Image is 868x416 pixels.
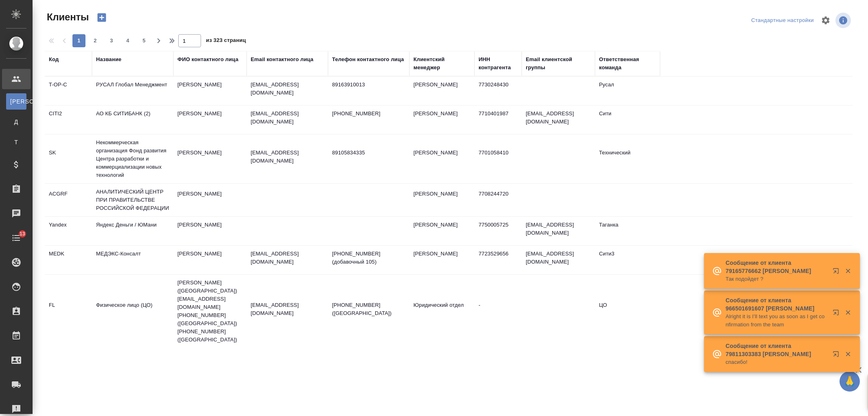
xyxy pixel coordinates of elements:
[173,186,247,214] td: [PERSON_NAME]
[474,77,522,105] td: 7730248430
[409,106,474,134] td: [PERSON_NAME]
[595,246,660,274] td: Сити3
[526,55,591,72] div: Email клиентской группы
[92,134,173,183] td: Некоммерческая организация Фонд развития Центра разработки и коммерциализации новых технологий
[599,55,656,72] div: Ответственная команда
[835,13,853,28] span: Посмотреть информацию
[413,55,470,72] div: Клиентский менеджер
[2,228,31,248] a: 13
[105,34,118,47] button: 3
[251,110,324,126] p: [EMAIL_ADDRESS][DOMAIN_NAME]
[92,77,173,105] td: РУСАЛ Глобал Менеджмент
[92,184,173,216] td: АНАЛИТИЧЕСКИЙ ЦЕНТР ПРИ ПРАВИТЕЛЬСТВЕ РОССИЙСКОЙ ФЕДЕРАЦИИ
[409,297,474,326] td: Юридический отдел
[828,263,847,282] button: Открыть в новой вкладке
[45,297,92,326] td: FL
[251,55,313,64] div: Email контактного лица
[474,217,522,245] td: 7750005725
[332,81,405,89] p: 89163910013
[251,149,324,165] p: [EMAIL_ADDRESS][DOMAIN_NAME]
[409,77,474,105] td: [PERSON_NAME]
[15,230,30,238] span: 13
[409,145,474,173] td: [PERSON_NAME]
[474,297,522,326] td: -
[92,106,173,134] td: АО КБ СИТИБАНК (2)
[89,37,102,45] span: 2
[332,110,405,118] p: [PHONE_NUMBER]
[45,217,92,245] td: Yandex
[173,106,247,134] td: [PERSON_NAME]
[479,55,518,72] div: ИНН контрагента
[92,297,173,326] td: Физическое лицо (ЦО)
[251,81,324,97] p: [EMAIL_ADDRESS][DOMAIN_NAME]
[595,106,660,134] td: Сити
[595,145,660,173] td: Технический
[251,250,324,266] p: [EMAIL_ADDRESS][DOMAIN_NAME]
[595,297,660,326] td: ЦО
[332,149,405,157] p: 89105834335
[474,106,522,134] td: 7710401987
[840,267,856,275] button: Закрыть
[173,246,247,274] td: [PERSON_NAME]
[89,34,102,47] button: 2
[96,55,121,64] div: Название
[726,296,827,313] p: Сообщение от клиента 966501691607 [PERSON_NAME]
[10,118,22,126] span: Д
[332,301,405,317] p: [PHONE_NUMBER] ([GEOGRAPHIC_DATA])
[45,145,92,173] td: SK
[251,301,324,317] p: [EMAIL_ADDRESS][DOMAIN_NAME]
[92,246,173,274] td: МЕДЭКС-Консалт
[522,217,595,245] td: [EMAIL_ADDRESS][DOMAIN_NAME]
[173,217,247,245] td: [PERSON_NAME]
[45,186,92,214] td: ACGRF
[828,346,847,365] button: Открыть в новой вкладке
[749,14,816,27] div: split button
[45,77,92,105] td: T-OP-C
[49,55,59,64] div: Код
[105,37,118,45] span: 3
[10,97,22,106] span: [PERSON_NAME]
[409,186,474,214] td: [PERSON_NAME]
[332,250,405,266] p: [PHONE_NUMBER] (добавочный 105)
[6,93,26,110] a: [PERSON_NAME]
[522,246,595,274] td: [EMAIL_ADDRESS][DOMAIN_NAME]
[92,217,173,245] td: Яндекс Деньги / ЮМани
[92,11,112,24] button: Создать
[121,37,134,45] span: 4
[332,55,404,64] div: Телефон контактного лица
[206,35,246,47] span: из 323 страниц
[173,275,247,348] td: [PERSON_NAME] ([GEOGRAPHIC_DATA]) [EMAIL_ADDRESS][DOMAIN_NAME] [PHONE_NUMBER] ([GEOGRAPHIC_DATA])...
[409,246,474,274] td: [PERSON_NAME]
[6,114,26,130] a: Д
[726,313,827,329] p: Alright it is I’ll text you as soon as I get confirmation from the team
[726,275,827,283] p: Так подойдет ?
[138,37,151,45] span: 5
[173,145,247,173] td: [PERSON_NAME]
[121,34,134,47] button: 4
[474,145,522,173] td: 7701058410
[726,259,827,275] p: Сообщение от клиента 79165776662 [PERSON_NAME]
[45,106,92,134] td: CITI2
[595,77,660,105] td: Русал
[816,11,835,30] span: Настроить таблицу
[45,246,92,274] td: MEDK
[595,217,660,245] td: Таганка
[840,309,856,316] button: Закрыть
[409,217,474,245] td: [PERSON_NAME]
[173,77,247,105] td: [PERSON_NAME]
[726,342,827,358] p: Сообщение от клиента 79811303383 [PERSON_NAME]
[522,106,595,134] td: [EMAIL_ADDRESS][DOMAIN_NAME]
[45,11,89,24] span: Клиенты
[6,134,26,150] a: Т
[840,350,856,358] button: Закрыть
[474,246,522,274] td: 7723529656
[177,55,238,64] div: ФИО контактного лица
[138,34,151,47] button: 5
[828,304,847,324] button: Открыть в новой вкладке
[726,358,827,366] p: спасибо!
[474,186,522,214] td: 7708244720
[10,138,22,146] span: Т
